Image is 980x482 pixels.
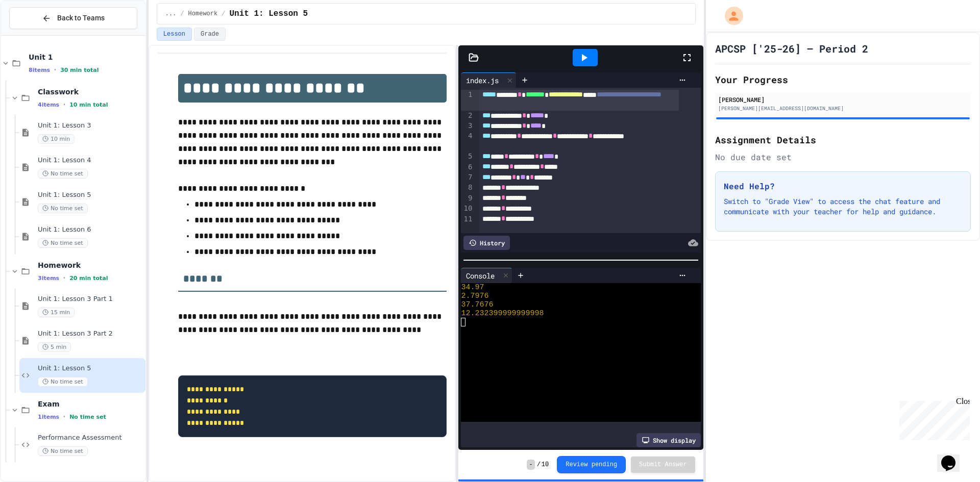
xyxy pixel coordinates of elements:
[157,28,192,41] button: Lesson
[461,214,474,224] div: 11
[631,456,695,473] button: Submit Answer
[461,72,517,88] div: index.js
[63,100,65,109] span: •
[54,66,56,74] span: •
[461,309,544,318] span: 12.232399999999998
[461,183,474,193] div: 8
[38,225,143,234] span: Unit 1: Lesson 6
[38,308,75,317] span: 15 min
[718,95,968,104] div: [PERSON_NAME]
[38,121,143,130] span: Unit 1: Lesson 3
[69,102,108,108] span: 10 min total
[937,441,970,472] iframe: chat widget
[38,238,88,248] span: No time set
[461,204,474,214] div: 10
[461,283,484,292] span: 34.97
[724,180,962,192] h3: Need Help?
[38,87,143,96] span: Classwork
[714,4,746,28] div: My Account
[527,460,534,470] span: -
[222,10,225,18] span: /
[69,414,106,420] span: No time set
[461,121,474,131] div: 3
[557,456,626,473] button: Review pending
[715,72,971,87] h2: Your Progress
[715,133,971,147] h2: Assignment Details
[69,275,108,282] span: 20 min total
[38,434,143,442] span: Performance Assessment
[715,151,971,163] div: No due date set
[38,261,143,270] span: Homework
[38,169,88,179] span: No time set
[461,151,474,162] div: 5
[38,134,75,144] span: 10 min
[461,75,504,86] div: index.js
[38,342,71,352] span: 5 min
[38,364,143,373] span: Unit 1: Lesson 5
[715,41,868,56] h1: APCSP ['25-26] — Period 2
[180,10,184,18] span: /
[63,413,65,421] span: •
[639,461,687,469] span: Submit Answer
[542,461,549,469] span: 10
[461,300,493,309] span: 37.7676
[4,4,70,65] div: Chat with us now!Close
[38,275,59,282] span: 3 items
[38,102,59,108] span: 4 items
[38,156,143,165] span: Unit 1: Lesson 4
[29,67,50,73] span: 8 items
[38,446,88,456] span: No time set
[38,191,143,199] span: Unit 1: Lesson 5
[461,131,474,151] div: 4
[38,399,143,409] span: Exam
[38,204,88,213] span: No time set
[461,292,488,300] span: 2.7976
[57,13,105,23] span: Back to Teams
[38,295,143,303] span: Unit 1: Lesson 3 Part 1
[718,105,968,112] div: [PERSON_NAME][EMAIL_ADDRESS][DOMAIN_NAME]
[461,162,474,172] div: 6
[188,10,218,18] span: Homework
[636,433,701,447] div: Show display
[461,172,474,183] div: 7
[229,8,308,20] span: Unit 1: Lesson 5
[537,461,541,469] span: /
[38,377,88,387] span: No time set
[895,397,970,440] iframe: chat widget
[9,7,137,29] button: Back to Teams
[461,268,512,283] div: Console
[63,274,65,282] span: •
[194,28,226,41] button: Grade
[461,193,474,204] div: 9
[60,67,99,73] span: 30 min total
[461,270,500,281] div: Console
[29,53,143,62] span: Unit 1
[38,329,143,338] span: Unit 1: Lesson 3 Part 2
[461,111,474,121] div: 2
[463,236,510,250] div: History
[461,90,474,111] div: 1
[724,196,962,217] p: Switch to "Grade View" to access the chat feature and communicate with your teacher for help and ...
[165,10,177,18] span: ...
[38,414,59,420] span: 1 items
